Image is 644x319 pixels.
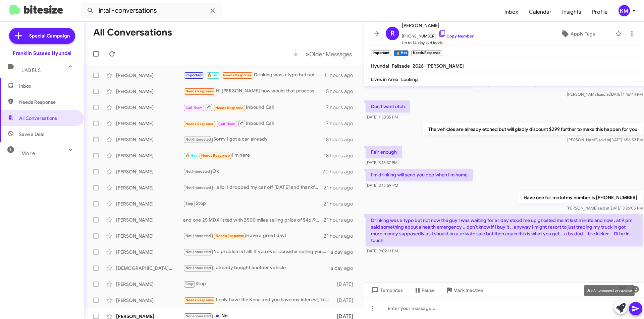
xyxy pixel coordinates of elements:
[584,285,635,296] div: Use AI to suggest a response
[13,50,71,57] div: Franklin Sussex Hyundai
[390,28,395,39] span: R
[207,73,219,77] span: 🔥 Hot
[116,152,183,159] div: [PERSON_NAME]
[411,50,442,56] small: Needs Response
[408,284,440,296] button: Pause
[394,50,408,56] small: 🔥 Hot
[324,233,359,239] div: 21 hours ago
[440,284,488,296] button: Mark Inactive
[567,92,643,97] span: [PERSON_NAME] [DATE] 1:46:44 PM
[294,50,298,58] span: «
[185,73,203,77] span: Important
[401,76,418,82] span: Looking
[324,152,359,159] div: 18 hours ago
[402,21,474,29] span: [PERSON_NAME]
[19,99,76,105] span: Needs Response
[366,114,398,119] span: [DATE] 1:53:35 PM
[557,2,587,22] a: Insights
[116,201,183,207] div: [PERSON_NAME]
[598,137,610,142] span: said at
[183,87,324,95] div: Hi [PERSON_NAME] how would that process work I don't currently have it registered since I don't u...
[185,314,211,318] span: Not-Interested
[422,284,435,296] span: Pause
[366,100,410,112] p: Don't want etch
[598,206,609,211] span: said at
[116,136,183,143] div: [PERSON_NAME]
[183,168,322,175] div: Ok
[19,131,44,138] span: Save a Deal
[116,281,183,288] div: [PERSON_NAME]
[185,153,197,158] span: 🔥 Hot
[183,248,330,256] div: No problem at all! If you ever consider selling your vehicle or need assistance in the future, fe...
[423,123,643,135] p: The vehicles are already etched but will gladly discount $299 further to make this happen for you
[366,160,397,165] span: [DATE] 3:15:37 PM
[309,51,352,58] span: Older Messages
[185,106,203,110] span: Call Them
[324,217,359,223] div: 21 hours ago
[324,136,359,143] div: 18 hours ago
[524,2,557,22] a: Calendar
[21,67,41,73] span: Labels
[571,28,595,40] span: Apply Tags
[183,136,324,143] div: Sorry I got a car already
[183,232,324,240] div: Have a great day!
[215,106,244,110] span: Needs Response
[499,2,524,22] a: Inbox
[302,47,356,61] button: Next
[306,50,309,58] span: »
[290,47,356,61] nav: Page navigation example
[29,32,70,39] span: Special Campaign
[116,233,183,239] div: [PERSON_NAME]
[116,184,183,191] div: [PERSON_NAME]
[371,50,391,56] small: Important
[183,280,334,288] div: Stop
[392,63,410,69] span: Palisade
[330,249,359,255] div: a day ago
[19,83,76,89] span: Inbox
[185,89,214,93] span: Needs Response
[116,104,183,111] div: [PERSON_NAME]
[290,47,302,61] button: Previous
[201,153,230,158] span: Needs Response
[366,169,473,181] p: I'm drinking will send you dep when I'm home
[183,200,324,208] div: Stop
[366,183,398,188] span: [DATE] 3:15:59 PM
[116,217,183,223] div: [PERSON_NAME]
[587,2,613,22] a: Profile
[364,284,408,296] button: Templates
[185,266,211,270] span: Not-Interested
[185,122,214,126] span: Needs Response
[567,137,643,142] span: [PERSON_NAME] [DATE] 1:56:53 PM
[116,168,183,175] div: [PERSON_NAME]
[116,249,183,255] div: [PERSON_NAME]
[322,168,359,175] div: 20 hours ago
[81,3,222,19] input: Search
[185,298,214,302] span: Needs Response
[324,201,359,207] div: 21 hours ago
[183,103,324,111] div: Inbound Call
[9,28,75,44] a: Special Campaign
[324,120,359,127] div: 17 hours ago
[366,214,643,246] p: Drinking was a typo but not now the guy I was waiting for all day stood me up ghosted me at last ...
[619,5,630,16] div: KM
[366,248,398,253] span: [DATE] 9:02:11 PM
[183,184,324,191] div: Hello, I dropped my car off [DATE] and thankfully got it fixed. I appreciate you reaching out, bu...
[183,217,324,223] div: and one 25 MDX listed with 2500 miles selling price of $46,995
[183,296,334,304] div: I only have the Kona and you have my interest, I need to know more...[PERSON_NAME]
[216,234,244,238] span: Needs Response
[402,29,474,39] span: [PHONE_NUMBER]
[334,281,359,288] div: [DATE]
[185,250,211,254] span: Not-Interested
[324,104,359,111] div: 17 hours ago
[518,191,643,204] p: Have one for me lol my number is [PHONE_NUMBER]
[613,5,637,16] button: KM
[324,184,359,191] div: 21 hours ago
[185,202,194,206] span: Stop
[330,265,359,271] div: a day ago
[371,76,398,82] span: Lives in Area
[324,72,359,79] div: 11 hours ago
[185,137,211,142] span: Not-Interested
